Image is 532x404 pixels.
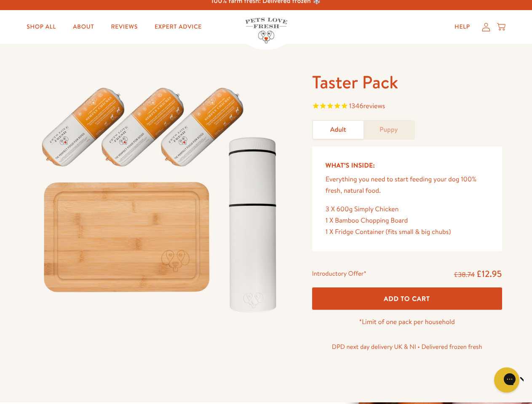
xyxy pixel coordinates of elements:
[326,204,489,215] div: 3 X 600g Simply Chicken
[349,69,524,366] iframe: Gorgias live chat window
[312,71,502,94] h1: Taster Pack
[148,19,209,35] a: Expert Advice
[312,287,502,310] button: Add To Cart
[245,18,287,43] img: Pets Love Fresh
[490,364,524,396] iframe: Gorgias live chat messenger
[313,121,364,139] a: Adult
[30,71,292,322] img: Taster Pack - Adult
[20,19,63,35] a: Shop All
[326,160,489,171] h5: What’s Inside:
[326,226,489,238] div: 1 X Fridge Container (fits small & big chubs)
[448,19,477,35] a: Help
[66,19,101,35] a: About
[326,174,489,197] p: Everything you need to start feeding your dog 100% fresh, natural food.
[312,268,366,281] div: Introductory Offer*
[104,19,144,35] a: Reviews
[312,316,502,328] p: *Limit of one pack per household
[312,341,502,352] p: DPD next day delivery UK & NI • Delivered frozen fresh
[312,101,502,113] span: Rated 4.8 out of 5 stars 1346 reviews
[326,216,408,225] span: 1 X Bamboo Chopping Board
